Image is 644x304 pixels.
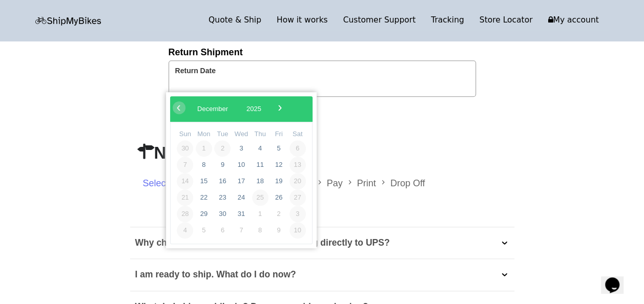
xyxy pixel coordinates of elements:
[196,140,212,157] span: 1
[269,13,336,28] a: How it works
[252,173,268,189] span: 18
[214,173,231,189] span: 16
[172,101,185,114] span: ‹
[271,206,287,222] span: 2
[271,222,287,238] span: 9
[271,140,287,157] span: 5
[177,189,193,206] span: 21
[327,174,357,191] li: Pay
[289,157,306,173] span: 13
[357,174,390,191] li: Print
[288,127,307,140] th: weekday
[289,206,306,222] span: 3
[173,101,185,114] button: ‹
[191,101,235,117] button: December
[135,267,296,283] p: I am ready to ship. What do I do now?
[233,140,250,157] span: 3
[233,222,250,238] span: 7
[252,140,268,157] span: 4
[166,92,317,248] bs-datepicker-container: calendar
[274,101,286,114] span: ›
[143,178,200,188] a: Select service
[233,173,250,189] span: 17
[135,235,390,251] p: Why choose ShipMyBikes instead of going directly to UPS?
[196,206,212,222] span: 29
[232,127,251,140] th: weekday
[423,13,472,28] a: Tracking
[214,206,231,222] span: 30
[289,140,306,157] span: 6
[214,222,231,238] span: 6
[196,173,212,189] span: 15
[540,13,606,28] a: My account
[289,173,306,189] span: 20
[233,189,250,206] span: 24
[197,105,228,113] span: December
[233,157,250,173] span: 10
[196,222,212,238] span: 5
[214,140,231,157] span: 2
[196,157,212,173] span: 8
[289,222,306,238] span: 10
[201,13,269,28] a: Quote & Ship
[252,157,268,173] span: 11
[177,173,193,189] span: 14
[138,143,507,170] h2: Next steps
[269,127,288,140] th: weekday
[35,17,102,26] img: letsbox
[390,174,425,191] li: Drop Off
[252,189,268,206] span: 25
[252,206,268,222] span: 1
[177,222,193,238] span: 4
[271,189,287,206] span: 26
[196,189,212,206] span: 22
[177,157,193,173] span: 7
[176,127,195,140] th: weekday
[177,140,193,157] span: 30
[177,206,193,222] span: 28
[175,64,216,77] label: Return Date
[252,222,268,238] span: 8
[251,127,269,140] th: weekday
[214,157,231,173] span: 9
[472,13,541,28] a: Store Locator
[173,104,291,113] bs-datepicker-navigation-view: ​ ​ ​
[289,189,306,206] span: 27
[214,189,231,206] span: 23
[240,101,268,117] button: 2025
[271,157,287,173] span: 12
[246,105,261,113] span: 2025
[195,127,214,140] th: weekday
[336,13,424,28] a: Customer Support
[601,263,634,294] iframe: chat widget
[271,173,287,189] span: 19
[233,206,250,222] span: 31
[273,101,286,114] button: ›
[213,127,232,140] th: weekday
[169,44,476,60] p: Return Shipment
